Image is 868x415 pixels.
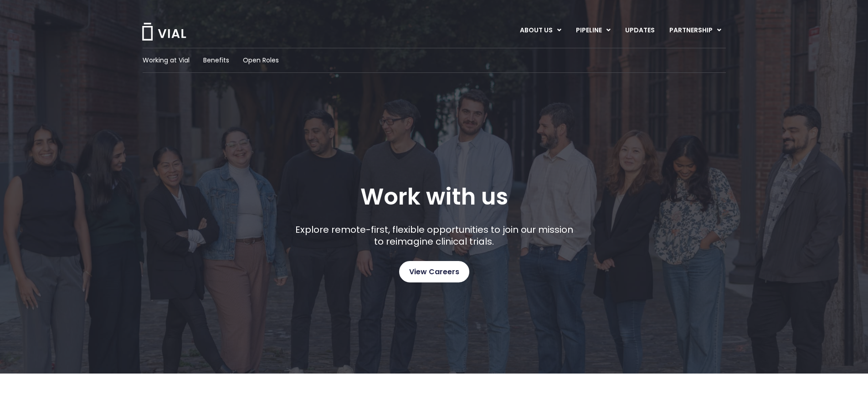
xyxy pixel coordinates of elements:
[360,184,508,210] h1: Work with us
[513,23,568,38] a: ABOUT USMenu Toggle
[141,23,187,41] img: Vial Logo
[203,56,229,65] a: Benefits
[243,56,279,65] a: Open Roles
[662,23,729,38] a: PARTNERSHIPMenu Toggle
[409,266,459,278] span: View Careers
[618,23,662,38] a: UPDATES
[292,224,576,247] p: Explore remote-first, flexible opportunities to join our mission to reimagine clinical trials.
[399,261,469,282] a: View Careers
[569,23,617,38] a: PIPELINEMenu Toggle
[143,56,190,65] a: Working at Vial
